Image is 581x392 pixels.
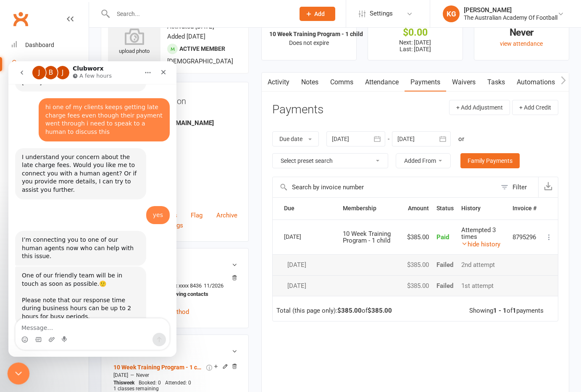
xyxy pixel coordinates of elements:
[295,73,324,92] a: Notes
[370,4,393,23] span: Settings
[25,60,44,67] div: People
[7,170,138,204] div: I’m connecting you to one of our human agents now who can help with this issue.
[11,36,89,55] a: Dashboard
[449,100,510,115] button: + Add Adjustment
[497,177,538,197] button: Filter
[272,131,319,146] button: Due date
[276,307,392,314] div: Total (this page only): of
[511,73,561,92] a: Automations
[457,275,509,296] td: 1st attempt
[368,307,392,314] strong: $385.00
[284,261,335,269] div: [DATE]
[405,73,446,92] a: Payments
[460,153,520,168] a: Family Payments
[53,275,60,282] button: Start recording
[13,275,20,282] button: Emoji picker
[324,73,359,92] a: Comms
[145,150,155,158] div: yes
[280,198,339,219] th: Due
[376,28,455,37] div: $0.00
[359,73,405,92] a: Attendance
[403,254,433,275] td: $385.00
[216,210,237,220] a: Archive
[403,198,433,219] th: Amount
[376,39,455,52] p: Next: [DATE] Last: [DATE]
[433,254,457,275] td: Failed
[7,205,161,283] div: Toby says…
[464,14,557,21] div: The Australian Academy Of Football
[108,28,160,56] div: upload photo
[469,307,544,314] div: Showing of payments
[403,275,433,296] td: $385.00
[13,210,131,260] div: One of our friendly team will be in touch as soon as possible.🙂 ​ Please note that our response t...
[25,42,54,48] div: Dashboard
[509,220,540,255] td: 8795296
[167,33,205,40] time: Added [DATE]
[272,103,323,116] h3: Payments
[13,92,131,133] div: I understand your concern about the late charge fees. Would you like me to connect you with a hum...
[500,40,543,47] a: view attendance
[26,275,33,282] button: Gif picker
[156,282,202,289] span: xxxx xxxx xxxx 8436
[509,198,540,219] th: Invoice #
[284,230,323,243] div: [DATE]
[113,386,159,392] span: 1 classes remaining
[436,233,449,241] span: Paid
[512,100,558,115] button: + Add Credit
[314,10,325,17] span: Add
[458,134,464,144] div: or
[481,73,511,92] a: Tasks
[513,182,527,192] div: Filter
[11,55,89,73] a: People
[343,230,391,245] span: 10 Week Training Program - 1 child
[337,307,362,314] strong: $385.00
[339,198,403,219] th: Membership
[7,205,138,265] div: One of our friendly team will be in touch as soon as possible.🙂​Please note that our response tim...
[284,282,335,290] div: [DATE]
[446,73,481,92] a: Waivers
[138,145,161,163] div: yes
[457,198,509,219] th: History
[262,73,295,92] a: Activity
[464,6,557,14] div: [PERSON_NAME]
[113,364,205,371] a: 10 Week Training Program - 1 child
[396,153,451,168] button: Added From
[269,31,363,37] strong: 10 Week Training Program - 1 child
[167,57,233,65] span: [DEMOGRAPHIC_DATA]
[273,177,497,197] input: Search by invoice number
[144,272,158,285] button: Send a message…
[461,240,500,248] a: hide history
[40,275,47,282] button: Upload attachment
[111,380,137,386] div: week
[191,210,202,220] a: Flag
[165,380,191,386] span: Attended: 0
[289,39,329,46] span: Does not expire
[493,307,507,314] strong: 1 - 1
[461,226,496,241] span: Attempted 3 times
[111,372,237,379] div: —
[403,220,433,255] td: $385.00
[482,28,561,37] div: Never
[204,282,223,289] span: 11/2026
[139,380,161,386] span: Booked: 0
[443,5,460,22] div: KG
[7,145,161,170] div: Kosta says…
[7,170,161,205] div: Toby says…
[136,372,149,378] span: Never
[179,45,225,52] span: Active member
[8,363,30,385] iframe: Intercom live chat
[300,7,335,21] button: Add
[10,8,31,29] a: Clubworx
[13,175,131,199] div: I’m connecting you to one of our human agents now who can help with this issue.
[110,8,289,20] input: Search...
